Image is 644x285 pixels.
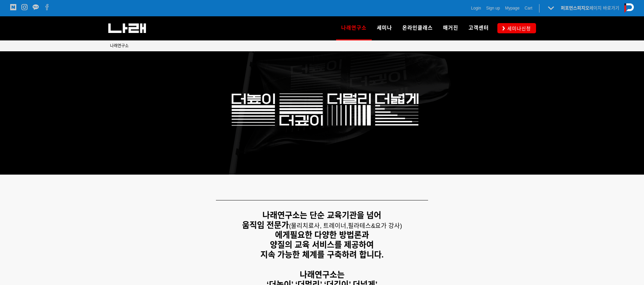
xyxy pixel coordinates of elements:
[348,222,402,229] span: 필라테스&요가 강사)
[561,5,619,11] a: 퍼포먼스피지오페이지 바로가기
[468,25,489,31] span: 고객센터
[242,220,289,230] strong: 움직임 전문가
[372,16,397,40] a: 세미나
[402,25,433,31] span: 온라인클래스
[377,25,392,31] span: 세미나
[341,22,367,33] span: 나래연구소
[290,230,369,239] strong: 필요한 다양한 방법론과
[260,250,384,259] strong: 지속 가능한 체계를 구축하려 합니다.
[336,16,372,40] a: 나래연구소
[275,230,290,239] strong: 에게
[486,5,500,12] a: Sign up
[497,23,536,33] a: 세미나신청
[561,5,589,11] strong: 퍼포먼스피지오
[110,42,129,49] a: 나래연구소
[289,222,348,229] span: (
[300,270,345,279] strong: 나래연구소는
[505,5,520,12] a: Mypage
[471,5,481,12] a: Login
[291,222,348,229] span: 물리치료사, 트레이너,
[262,211,381,220] strong: 나래연구소는 단순 교육기관을 넘어
[438,16,463,40] a: 매거진
[525,5,532,12] a: Cart
[505,25,531,32] span: 세미나신청
[463,16,494,40] a: 고객센터
[443,25,458,31] span: 매거진
[397,16,438,40] a: 온라인클래스
[110,43,129,48] span: 나래연구소
[270,240,374,249] strong: 양질의 교육 서비스를 제공하여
